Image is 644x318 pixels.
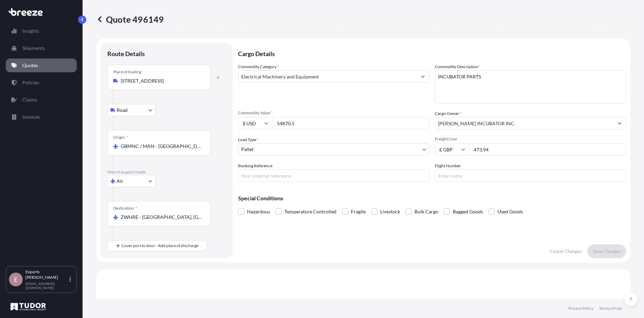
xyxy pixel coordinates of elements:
p: Policies [22,79,39,86]
input: Destination [121,214,202,221]
p: Claims [22,96,37,103]
p: Insights [22,28,39,34]
span: Fragile [351,206,366,217]
button: Save Changes [587,244,626,258]
a: Terms of Use [599,306,622,311]
span: Freight Cost [435,136,626,142]
span: Livestock [380,206,400,217]
span: Temperature Controlled [285,206,336,217]
button: Cover port to door - Add place of discharge [107,240,207,251]
label: Flight Number [435,162,461,169]
p: Route Details [107,50,145,58]
label: Cargo Owner [435,110,462,117]
input: Your internal reference [238,169,429,182]
button: Show suggestions [613,117,626,129]
a: Privacy Policy [568,306,593,311]
p: Quote 496149 [96,14,164,25]
label: Commodity Category [238,63,279,70]
input: Type amount [272,117,429,129]
p: Cargo Details [238,43,626,63]
label: Commodity Description [435,63,481,70]
span: E [14,276,18,283]
a: Policies [6,76,77,89]
span: Commodity Value [238,110,429,116]
input: Enter amount [469,143,626,156]
p: Invoices [22,114,40,120]
a: Insights [6,24,77,38]
div: Destination [113,205,137,211]
div: Place of loading [113,69,141,75]
label: Booking Reference [238,162,272,169]
span: Load Type [238,136,259,143]
p: Shipments [22,45,45,52]
button: Show suggestions [417,70,429,83]
span: Air [117,178,124,184]
p: Exports [PERSON_NAME] [25,269,68,280]
img: organization-logo [9,301,48,312]
a: Claims [6,93,77,107]
span: Bagged Goods [453,206,483,217]
span: Road [117,107,128,114]
span: Hazardous [247,206,270,217]
textarea: INCUBATOR PARTS [435,70,626,103]
p: Main transport mode [107,169,226,175]
div: Origin [113,135,128,140]
button: Pallet [238,143,429,156]
button: Select transport [107,175,155,187]
p: [EMAIL_ADDRESS][DOMAIN_NAME] [25,282,68,290]
button: Select transport [107,104,155,116]
button: Cancel Changes [544,244,587,258]
p: Cancel Changes [550,248,582,255]
span: Pallet [241,146,254,153]
input: Origin [121,143,202,150]
span: Cover port to door - Add place of discharge [121,242,198,249]
a: Invoices [6,110,77,124]
input: Full name [435,117,613,129]
a: Quotes [6,59,77,72]
a: Shipments [6,41,77,55]
p: Special Conditions [238,195,626,201]
input: Place of loading [121,77,202,84]
input: Enter name [435,169,626,182]
p: Quotes [22,62,38,69]
span: Used Goods [497,206,523,217]
input: Select a commodity type [238,70,417,83]
span: Bulk Cargo [415,206,438,217]
p: Save Changes [593,248,621,255]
